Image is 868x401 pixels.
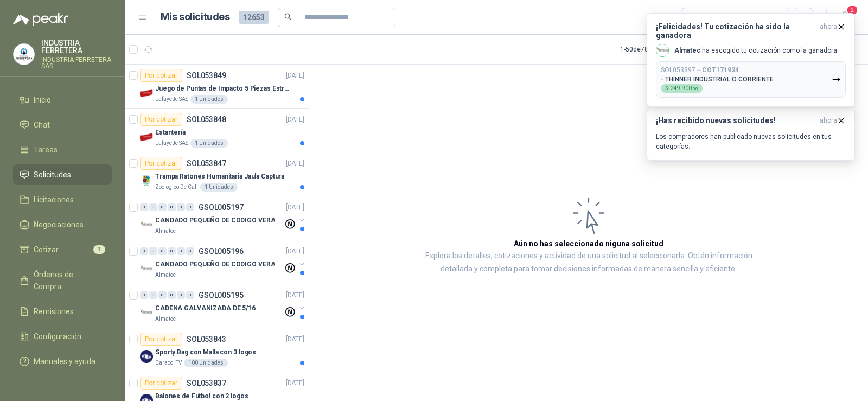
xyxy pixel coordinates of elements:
[140,262,153,275] img: Company Logo
[656,132,846,151] p: Los compradores han publicado nuevas solicitudes en tus categorías.
[187,116,226,123] p: SOL053848
[155,95,188,104] p: Lafayette SAS
[140,289,307,323] a: 0 0 0 0 0 0 GSOL005195[DATE] Company LogoCADENA GALVANIZADA DE 5/16Almatec
[161,9,230,25] h1: Mis solicitudes
[820,116,837,125] span: ahora
[140,350,153,363] img: Company Logo
[186,203,194,211] div: 0
[13,301,112,322] a: Remisiones
[168,291,176,299] div: 0
[284,13,292,21] span: search
[140,174,153,187] img: Company Logo
[671,86,698,91] span: 249.900
[34,194,74,206] span: Licitaciones
[661,75,774,83] p: - THINNER INDUSTRIAL O CORRIENTE
[13,264,112,297] a: Órdenes de Compra
[34,219,84,231] span: Negociaciones
[177,203,185,211] div: 0
[846,5,858,15] span: 2
[647,107,855,161] button: ¡Has recibido nuevas solicitudes!ahora Los compradores han publicado nuevas solicitudes en tus ca...
[656,61,846,98] button: SOL053397→COT171934- THINNER INDUSTRIAL O CORRIENTE$249.900,00
[13,326,112,347] a: Configuración
[34,244,59,256] span: Cotizar
[34,330,81,342] span: Configuración
[13,239,112,260] a: Cotizar1
[186,247,194,255] div: 0
[190,95,228,104] div: 1 Unidades
[13,13,68,26] img: Logo peakr
[140,291,148,299] div: 0
[674,47,700,54] b: Almatec
[199,247,244,255] p: GSOL005196
[140,377,182,390] div: Por cotizar
[656,44,668,56] img: Company Logo
[186,291,194,299] div: 0
[656,22,815,40] h3: ¡Felicidades! Tu cotización ha sido la ganadora
[41,39,112,54] p: INDUSTRIA FERRETERA
[140,201,307,235] a: 0 0 0 0 0 0 GSOL005197[DATE] Company LogoCANDADO PEQUEÑO DE CODIGO VERAAlmatec
[155,271,176,279] p: Almatec
[41,56,112,69] p: INDUSTRIA FERRETERA SAS
[177,247,185,255] div: 0
[149,203,157,211] div: 0
[13,139,112,160] a: Tareas
[286,334,304,345] p: [DATE]
[177,291,185,299] div: 0
[187,160,226,167] p: SOL053847
[155,171,284,182] p: Trampa Ratones Humanitaria Jaula Captura
[158,203,167,211] div: 0
[187,72,226,79] p: SOL053849
[34,169,71,181] span: Solicitudes
[155,315,176,323] p: Almatec
[149,247,157,255] div: 0
[140,203,148,211] div: 0
[239,11,269,24] span: 12653
[13,189,112,210] a: Licitaciones
[692,86,698,91] span: ,00
[702,66,739,74] b: COT171934
[168,247,176,255] div: 0
[286,202,304,213] p: [DATE]
[155,128,186,138] p: Estantería
[149,291,157,299] div: 0
[200,183,238,192] div: 1 Unidades
[199,291,244,299] p: GSOL005195
[286,290,304,301] p: [DATE]
[155,347,256,358] p: Sporty Bag con Malla con 3 logos
[34,269,101,292] span: Órdenes de Compra
[286,378,304,389] p: [DATE]
[155,84,290,94] p: Juego de Puntas de Impacto 5 Piezas Estrella PH2 de 2'' Zanco 1/4'' Truper
[13,214,112,235] a: Negociaciones
[647,13,855,107] button: ¡Felicidades! Tu cotización ha sido la ganadoraahora Company LogoAlmatec ha escogido tu cotizació...
[140,306,153,319] img: Company Logo
[140,333,182,346] div: Por cotizar
[34,305,74,317] span: Remisiones
[155,303,256,314] p: CADENA GALVANIZADA DE 5/16
[187,379,226,387] p: SOL053837
[661,84,703,93] div: $
[688,11,711,23] div: Todas
[286,71,304,81] p: [DATE]
[140,130,153,143] img: Company Logo
[835,8,855,27] button: 2
[125,65,309,109] a: Por cotizarSOL053849[DATE] Company LogoJuego de Puntas de Impacto 5 Piezas Estrella PH2 de 2'' Za...
[199,203,244,211] p: GSOL005197
[34,355,95,367] span: Manuales y ayuda
[125,109,309,152] a: Por cotizarSOL053848[DATE] Company LogoEstanteríaLafayette SAS1 Unidades
[140,218,153,231] img: Company Logo
[187,335,226,343] p: SOL053843
[140,157,182,170] div: Por cotizar
[13,90,112,110] a: Inicio
[140,69,182,82] div: Por cotizar
[140,245,307,279] a: 0 0 0 0 0 0 GSOL005196[DATE] Company LogoCANDADO PEQUEÑO DE CODIGO VERAAlmatec
[155,359,182,367] p: Caracol TV
[34,144,58,156] span: Tareas
[93,245,105,254] span: 1
[125,328,309,372] a: Por cotizarSOL053843[DATE] Company LogoSporty Bag con Malla con 3 logosCaracol TV100 Unidades
[155,259,275,270] p: CANDADO PEQUEÑO DE CODIGO VERA
[661,66,739,74] p: SOL053397 →
[13,164,112,185] a: Solicitudes
[14,44,34,65] img: Company Logo
[125,152,309,196] a: Por cotizarSOL053847[DATE] Company LogoTrampa Ratones Humanitaria Jaula CapturaZoologico De Cali1...
[184,359,228,367] div: 100 Unidades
